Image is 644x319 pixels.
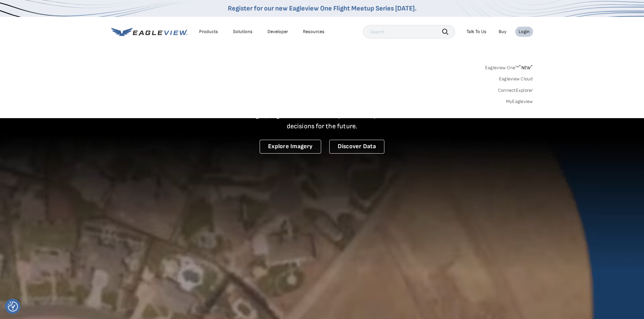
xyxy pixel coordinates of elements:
a: Explore Imagery [260,140,321,154]
a: Discover Data [329,140,384,154]
div: Resources [303,29,325,35]
a: Buy [499,29,506,35]
a: ConnectExplorer [498,87,533,94]
img: Revisit consent button [8,301,18,312]
div: Login [519,29,530,35]
div: Products [199,29,218,35]
div: Solutions [233,29,253,35]
input: Search [363,25,455,38]
span: NEW [519,65,533,71]
a: Eagleview One™*NEW* [485,63,533,71]
a: Eagleview Cloud [499,76,533,82]
button: Consent Preferences [8,301,18,312]
a: Developer [267,29,288,35]
div: Talk To Us [467,29,486,35]
a: Register for our new Eagleview One Flight Meetup Series [DATE]. [228,4,416,12]
a: MyEagleview [506,99,533,105]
